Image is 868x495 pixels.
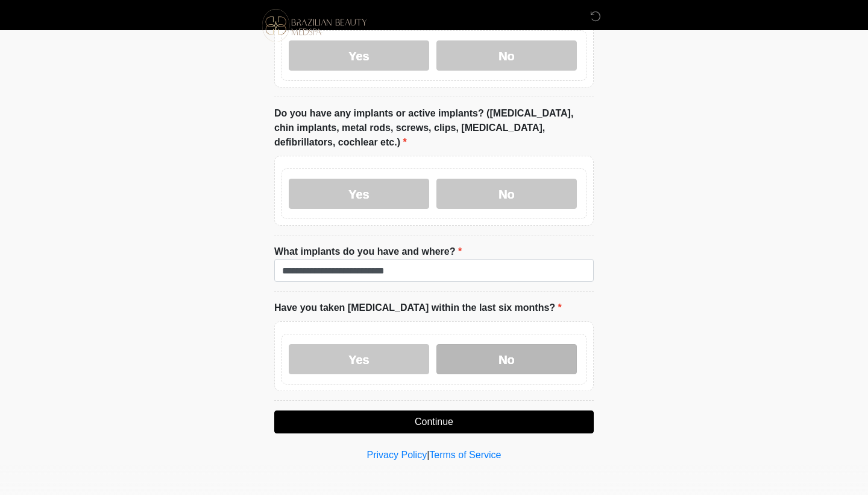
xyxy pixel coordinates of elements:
[436,179,577,209] label: No
[367,450,427,460] a: Privacy Policy
[262,9,366,42] img: Brazilian Beauty Medspa Logo
[289,344,429,374] label: Yes
[429,450,501,460] a: Terms of Service
[274,244,462,259] label: What implants do you have and where?
[274,410,594,433] button: Continue
[289,179,429,209] label: Yes
[427,450,429,460] a: |
[274,106,594,150] label: Do you have any implants or active implants? ([MEDICAL_DATA], chin implants, metal rods, screws, ...
[274,301,562,315] label: Have you taken [MEDICAL_DATA] within the last six months?
[436,344,577,374] label: No
[289,40,429,71] label: Yes
[436,40,577,71] label: No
